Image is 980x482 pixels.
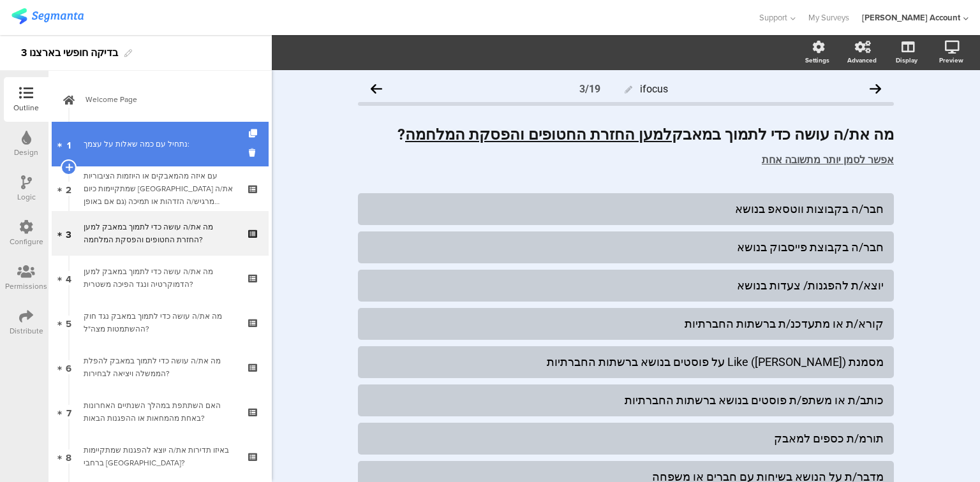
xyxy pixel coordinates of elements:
span: 2 [66,182,71,196]
span: Support [759,11,787,24]
u: אפשר לסמן יותר מתשובה אחת [762,154,894,166]
strong: מה את/ה עושה כדי לתמוך במאבק ? [397,126,894,143]
div: מה את/ה עושה כדי לתמוך במאבק נגד חוק ההשתמטות מצה"ל? [84,310,236,335]
div: Logic [17,191,36,203]
div: מסמנת Like ([PERSON_NAME]) על פוסטים בנושא ברשתות החברתיות [368,354,884,369]
a: 7 האם השתתפת במהלך השנתיים האחרונות באחת מהמחאות או ההפגנות הבאות? [52,390,269,434]
div: קורא/ת או מתעדכנ/ת ברשתות החברתיות [368,316,884,331]
a: 1 נתחיל עם כמה שאלות על עצמך: [52,122,269,166]
div: Advanced [847,55,877,65]
div: מה את/ה עושה כדי לתמוך במאבק למען החזרת החטופים והפסקת המלחמה? [84,221,236,246]
div: עם איזה מהמאבקים או היוזמות הציבוריות שמתקיימות כיום בישראל את/ה מרגיש/ה הזדהות או תמיכה (גם אם ב... [84,170,236,208]
div: Settings [805,55,829,65]
div: Permissions [5,281,47,292]
div: Preview [939,55,963,65]
div: [PERSON_NAME] Account [862,11,960,24]
a: 4 מה את/ה עושה כדי לתמוך במאבק למען הדמוקרטיה ונגד הפיכה משטרית? [52,256,269,300]
a: 3 מה את/ה עושה כדי לתמוך במאבק למען החזרת החטופים והפסקת המלחמה? [52,211,269,256]
span: 8 [66,449,71,464]
span: 5 [66,316,71,330]
div: 3/19 [579,83,600,95]
div: 3 בדיקה חופשי בארצנו [21,43,118,63]
div: מה את/ה עושה כדי לתמוך במאבק למען הדמוקרטיה ונגד הפיכה משטרית? [84,265,236,291]
span: ifocus [640,83,668,95]
div: כותב/ת או משתפ/ת פוסטים בנושא ברשתות החברתיות [368,393,884,407]
div: Display [896,55,917,65]
a: 5 מה את/ה עושה כדי לתמוך במאבק נגד חוק ההשתמטות מצה"ל? [52,300,269,345]
div: Configure [10,236,43,247]
span: 7 [66,405,71,419]
div: Outline [13,102,39,113]
div: נתחיל עם כמה שאלות על עצמך: [84,138,236,150]
div: האם השתתפת במהלך השנתיים האחרונות באחת מהמחאות או ההפגנות הבאות? [84,399,236,425]
span: 6 [66,360,71,374]
span: 4 [66,271,71,285]
div: חבר/ה בקבוצת פייסבוק בנושא [368,240,884,254]
a: Welcome Page [52,77,269,122]
img: segmanta logo [11,8,84,24]
i: Delete [249,147,260,159]
a: 6 מה את/ה עושה כדי לתמוך במאבק להפלת הממשלה ויציאה לבחירות? [52,345,269,390]
u: למען החזרת החטופים והפסקת המלחמה [405,126,672,143]
div: Design [14,147,38,158]
span: Welcome Page [85,93,249,106]
div: באיזו תדירות את/ה יוצא להפגנות שמתקיימות ברחבי הארץ? [84,444,236,469]
div: תורמ/ת כספים למאבק [368,431,884,446]
div: יוצא/ת להפגנות/ צעדות בנושא [368,278,884,293]
span: 1 [67,137,71,151]
div: Distribute [10,325,43,337]
div: מה את/ה עושה כדי לתמוך במאבק להפלת הממשלה ויציאה לבחירות? [84,354,236,380]
span: 3 [66,226,71,240]
a: 2 עם איזה מהמאבקים או היוזמות הציבוריות שמתקיימות כיום [GEOGRAPHIC_DATA] את/ה מרגיש/ה הזדהות או ת... [52,166,269,211]
a: 8 באיזו תדירות את/ה יוצא להפגנות שמתקיימות ברחבי [GEOGRAPHIC_DATA]? [52,434,269,479]
i: Duplicate [249,129,260,138]
div: חבר/ה בקבוצות ווטסאפ בנושא [368,201,884,216]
